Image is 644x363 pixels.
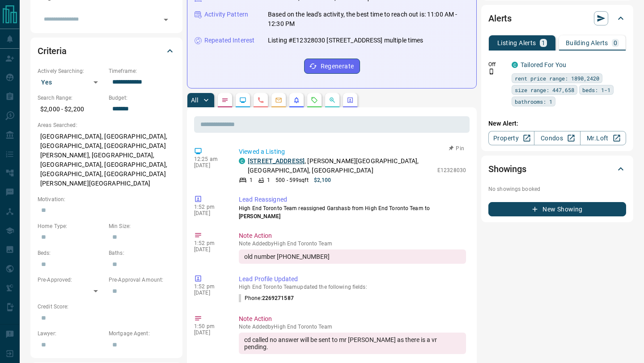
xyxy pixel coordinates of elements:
[191,97,198,103] p: All
[194,210,225,216] p: [DATE]
[204,10,248,19] p: Activity Pattern
[275,97,282,104] svg: Emails
[239,147,466,156] p: Viewed a Listing
[221,97,229,104] svg: Notes
[515,74,599,83] span: rent price range: 1890,2420
[268,10,469,29] p: Based on the lead's activity, the best time to reach out is: 11:00 AM - 12:30 PM
[109,329,175,338] p: Mortgage Agent:
[314,176,331,184] p: $2,100
[239,213,280,219] span: [PERSON_NAME]
[275,176,308,184] p: 500 - 599 sqft
[204,36,254,45] p: Repeated Interest
[194,323,225,329] p: 1:50 pm
[38,195,175,203] p: Motivation:
[248,156,433,175] p: , [PERSON_NAME][GEOGRAPHIC_DATA], [GEOGRAPHIC_DATA], [GEOGRAPHIC_DATA]
[239,314,466,324] p: Note Action
[488,202,626,216] button: New Showing
[488,185,626,193] p: No showings booked
[521,61,566,68] a: Tailored For You
[109,276,175,284] p: Pre-Approval Amount:
[488,11,512,25] h2: Alerts
[239,241,466,247] p: Note Added by High End Toronto Team
[239,158,245,164] div: condos.ca
[566,40,608,46] p: Building Alerts
[239,195,466,204] p: Lead Reassigned
[512,62,518,68] div: condos.ca
[194,283,225,290] p: 1:52 pm
[160,13,172,26] button: Open
[109,222,175,230] p: Min Size:
[38,222,104,230] p: Home Type:
[239,249,466,264] div: old number [PHONE_NUMBER]
[239,284,466,290] p: High End Toronto Team updated the following fields:
[580,131,626,145] a: Mr.Loft
[267,176,270,184] p: 1
[38,249,104,257] p: Beds:
[38,40,175,62] div: Criteria
[488,131,534,145] a: Property
[262,295,294,301] span: 2269271587
[194,240,225,246] p: 1:52 pm
[488,8,626,29] div: Alerts
[38,44,67,58] h2: Criteria
[444,144,470,152] button: Pin
[239,97,246,104] svg: Lead Browsing Activity
[239,231,466,241] p: Note Action
[250,176,253,184] p: 1
[347,97,354,104] svg: Agent Actions
[38,102,104,117] p: $2,000 - $2,200
[488,60,506,68] p: Off
[109,94,175,102] p: Budget:
[488,158,626,180] div: Showings
[38,75,104,89] div: Yes
[437,166,466,174] p: E12328030
[38,121,175,129] p: Areas Searched:
[38,67,104,75] p: Actively Searching:
[515,85,574,94] span: size range: 447,658
[497,40,536,46] p: Listing Alerts
[239,324,466,330] p: Note Added by High End Toronto Team
[488,162,526,176] h2: Showings
[248,157,305,165] a: [STREET_ADDRESS]
[194,204,225,210] p: 1:52 pm
[311,97,318,104] svg: Requests
[38,329,104,338] p: Lawyer:
[239,274,466,284] p: Lead Profile Updated
[515,97,552,106] span: bathrooms: 1
[268,36,424,45] p: Listing #E12328030 [STREET_ADDRESS] multiple times
[239,204,466,220] p: High End Toronto Team reassigned Garshasb from High End Toronto Team to
[304,59,360,74] button: Regenerate
[38,303,175,311] p: Credit Score:
[614,40,617,46] p: 0
[194,329,225,336] p: [DATE]
[194,246,225,253] p: [DATE]
[582,85,610,94] span: beds: 1-1
[488,119,626,128] p: New Alert:
[194,162,225,169] p: [DATE]
[194,156,225,162] p: 12:25 am
[38,276,104,284] p: Pre-Approved:
[109,249,175,257] p: Baths:
[239,294,294,302] p: Phone :
[534,131,580,145] a: Condos
[239,333,466,354] div: cd called no answer will be sent to mr [PERSON_NAME] as there is a vr pending.
[329,97,336,104] svg: Opportunities
[293,97,300,104] svg: Listing Alerts
[542,40,545,46] p: 1
[38,94,104,102] p: Search Range:
[257,97,264,104] svg: Calls
[109,67,175,75] p: Timeframe:
[488,68,495,75] svg: Push Notification Only
[38,129,175,191] p: [GEOGRAPHIC_DATA], [GEOGRAPHIC_DATA], [GEOGRAPHIC_DATA], [GEOGRAPHIC_DATA][PERSON_NAME], [GEOGRAP...
[194,290,225,296] p: [DATE]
